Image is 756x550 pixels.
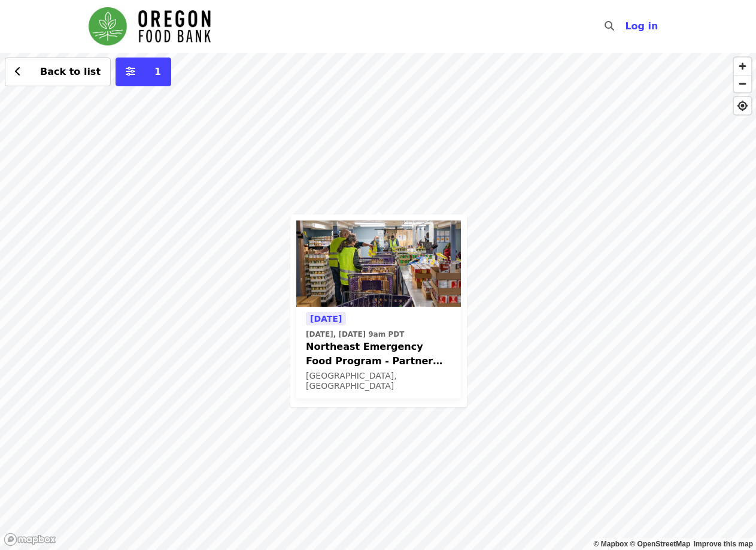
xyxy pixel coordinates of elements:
[694,540,753,548] a: Map feedback
[310,314,342,324] span: [DATE]
[621,12,631,41] input: Search
[4,533,56,546] a: Mapbox logo
[605,20,614,32] i: search icon
[306,371,451,391] div: [GEOGRAPHIC_DATA], [GEOGRAPHIC_DATA]
[5,58,111,86] button: Back to list
[615,14,667,38] button: Log in
[15,66,21,77] i: chevron-left icon
[734,58,751,75] button: Zoom In
[89,7,211,46] img: Oregon Food Bank - Home
[625,20,658,32] span: Log in
[734,75,751,92] button: Zoom Out
[126,66,135,77] i: sliders-h icon
[116,58,171,86] button: More filters (1 selected)
[734,97,751,114] button: Find My Location
[594,540,629,548] a: Mapbox
[306,340,451,368] span: Northeast Emergency Food Program - Partner Agency Support
[154,66,161,77] span: 1
[40,66,101,77] span: Back to list
[296,220,461,307] img: Northeast Emergency Food Program - Partner Agency Support organized by Oregon Food Bank
[630,540,690,548] a: OpenStreetMap
[296,220,461,398] a: See details for "Northeast Emergency Food Program - Partner Agency Support"
[306,329,404,340] time: [DATE], [DATE] 9am PDT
